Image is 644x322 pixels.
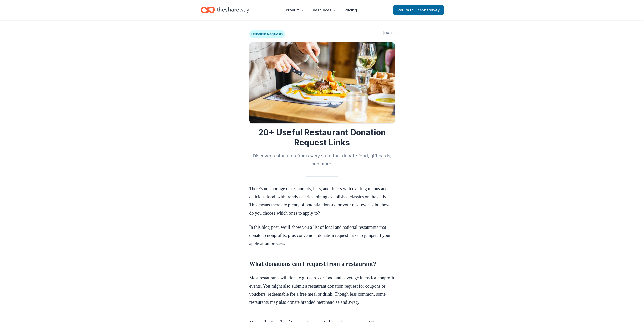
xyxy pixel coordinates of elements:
[249,127,395,148] h1: 20+ Useful Restaurant Donation Request Links
[282,4,361,16] nav: Main
[249,260,395,268] h2: What donations can I request from a restaurant?
[341,5,361,15] a: Pricing
[309,5,340,15] button: Resources
[249,152,395,168] h2: Discover restaurants from every state that donate food, gift cards, and more.
[201,4,249,16] a: Home
[410,8,440,12] span: to TheShareWay
[398,7,440,13] span: Return
[249,274,395,306] p: Most restaurants will donate gift cards or food and beverage items for nonprofit events. You migh...
[249,223,395,248] p: In this blog post, we’ll show you a list of local and national restaurants that donate to nonprof...
[282,5,308,15] button: Product
[249,42,395,123] img: Image for 20+ Useful Restaurant Donation Request Links
[383,30,395,38] span: [DATE]
[249,30,285,38] span: Donation Requests
[249,185,395,217] p: There’s no shortage of restaurants, bars, and diners with exciting menus and delicious food, with...
[393,5,444,15] a: Returnto TheShareWay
